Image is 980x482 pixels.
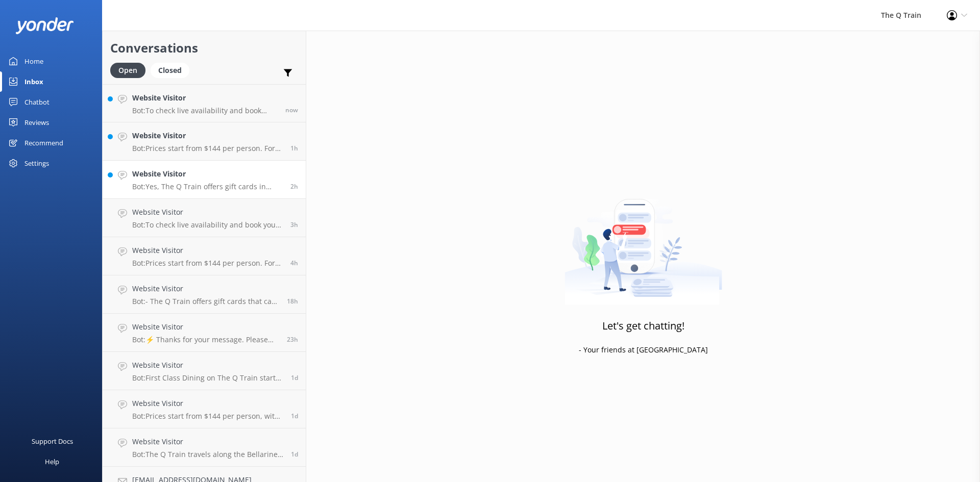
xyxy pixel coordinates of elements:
h3: Let's get chatting! [602,318,684,334]
span: Oct 06 2025 09:41am (UTC +11:00) Australia/Sydney [290,259,298,267]
a: Website VisitorBot:- The Q Train offers gift cards that can be purchased online at [URL][DOMAIN_N... [103,275,306,314]
div: Recommend [24,133,63,153]
a: Website VisitorBot:To check live availability and book your experience, please click [URL][DOMAIN... [103,199,306,237]
p: Bot: ⚡ Thanks for your message. Please contact us on the form below so we can answer your question. [132,335,279,344]
h4: Website Visitor [132,207,283,218]
div: Support Docs [32,431,73,451]
p: Bot: Prices start from $144 per person. For more details on current pricing and inclusions, pleas... [132,259,283,268]
img: yonder-white-logo.png [15,17,74,34]
a: Website VisitorBot:⚡ Thanks for your message. Please contact us on the form below so we can answe... [103,314,306,352]
h2: Conversations [110,38,298,58]
a: Website VisitorBot:Prices start from $144 per person, with several dining options to choose from.... [103,390,306,428]
span: Oct 06 2025 10:27am (UTC +11:00) Australia/Sydney [290,220,298,229]
span: Oct 05 2025 02:28pm (UTC +11:00) Australia/Sydney [287,335,298,344]
p: Bot: Yes, The Q Train offers gift cards in flexible dollar amounts. They can be purchased online ... [132,182,283,191]
div: Closed [151,63,189,78]
span: Oct 05 2025 01:31pm (UTC +11:00) Australia/Sydney [291,373,298,382]
p: Bot: The Q Train travels along the Bellarine Railway, departing from [GEOGRAPHIC_DATA], passing t... [132,450,283,459]
img: artwork of a man stealing a conversation from at giant smartphone [565,177,722,305]
p: - Your friends at [GEOGRAPHIC_DATA] [579,344,708,356]
h4: Website Visitor [132,168,283,180]
div: Inbox [24,71,43,92]
a: Website VisitorBot:To check live availability and book your experience, please click [URL][DOMAIN... [103,84,306,122]
a: Website VisitorBot:First Class Dining on The Q Train starts from $199 per person. If you're joini... [103,352,306,390]
h4: Website Visitor [132,283,279,294]
h4: Website Visitor [132,245,283,256]
a: Website VisitorBot:Prices start from $144 per person. For more details on current pricing and inc... [103,237,306,275]
a: Website VisitorBot:Prices start from $144 per person. For more details on current pricing and inc... [103,122,306,161]
div: Open [110,63,145,78]
a: Closed [151,64,194,75]
span: Oct 06 2025 02:09pm (UTC +11:00) Australia/Sydney [285,106,298,114]
div: Help [45,451,59,472]
p: Bot: To check live availability and book your experience, please click [URL][DOMAIN_NAME]. [132,220,283,230]
p: Bot: To check live availability and book your experience, please click [URL][DOMAIN_NAME]. [132,106,278,115]
p: Bot: First Class Dining on The Q Train starts from $199 per person. If you're joining on a steam ... [132,373,283,383]
span: Oct 05 2025 12:28pm (UTC +11:00) Australia/Sydney [291,450,298,459]
h4: Website Visitor [132,130,283,141]
h4: Website Visitor [132,436,283,447]
h4: Website Visitor [132,360,283,371]
p: Bot: Prices start from $144 per person, with several dining options to choose from. To explore cu... [132,412,283,421]
h4: Website Visitor [132,398,283,409]
p: Bot: - The Q Train offers gift cards that can be purchased online at [URL][DOMAIN_NAME]. They are... [132,297,279,306]
a: Website VisitorBot:The Q Train travels along the Bellarine Railway, departing from [GEOGRAPHIC_DA... [103,428,306,467]
h4: Website Visitor [132,92,278,104]
span: Oct 05 2025 01:15pm (UTC +11:00) Australia/Sydney [291,412,298,420]
div: Reviews [24,112,49,133]
div: Home [24,51,43,71]
div: Chatbot [24,92,50,112]
span: Oct 06 2025 12:41pm (UTC +11:00) Australia/Sydney [290,144,298,153]
span: Oct 05 2025 07:46pm (UTC +11:00) Australia/Sydney [287,297,298,306]
p: Bot: Prices start from $144 per person. For more details on current pricing and inclusions, pleas... [132,144,283,153]
a: Open [110,64,151,75]
span: Oct 06 2025 12:08pm (UTC +11:00) Australia/Sydney [290,182,298,191]
a: Website VisitorBot:Yes, The Q Train offers gift cards in flexible dollar amounts. They can be pur... [103,161,306,199]
div: Settings [24,153,49,173]
h4: Website Visitor [132,321,279,333]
